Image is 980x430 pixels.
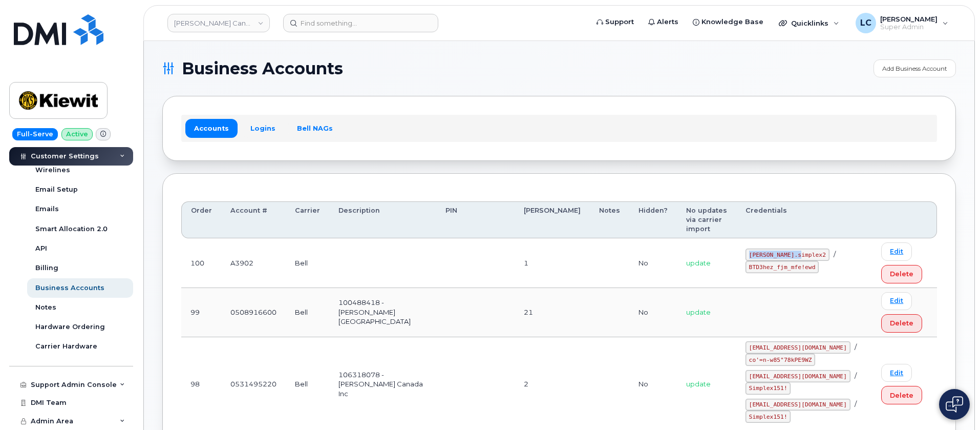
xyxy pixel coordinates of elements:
td: 100 [181,238,221,288]
th: Carrier [286,201,329,239]
th: No updates via carrier import [677,201,736,239]
span: / [855,400,857,408]
span: update [686,308,711,316]
a: Edit [881,292,912,310]
a: Logins [242,119,284,137]
span: Delete [890,269,913,279]
span: update [686,259,711,267]
th: [PERSON_NAME] [515,201,590,239]
td: No [629,288,677,337]
span: / [855,343,857,351]
td: No [629,238,677,288]
td: 100488418 - [PERSON_NAME] [GEOGRAPHIC_DATA] [329,288,436,337]
td: Bell [286,288,329,337]
td: 21 [515,288,590,337]
th: Order [181,201,221,239]
span: Delete [890,391,913,400]
a: Bell NAGs [288,119,342,137]
img: Open chat [946,396,963,413]
code: Simplex151! [745,382,791,395]
span: / [855,372,857,380]
code: Simplex151! [745,411,791,423]
span: update [686,380,711,388]
button: Delete [881,386,922,404]
th: Hidden? [629,201,677,239]
td: A3902 [221,238,286,288]
a: Add Business Account [874,59,956,77]
th: Notes [590,201,629,239]
a: Edit [881,242,912,260]
th: Account # [221,201,286,239]
th: Description [329,201,436,239]
a: Accounts [185,119,238,137]
td: 0508916600 [221,288,286,337]
button: Delete [881,265,922,283]
code: [EMAIL_ADDRESS][DOMAIN_NAME] [745,370,850,382]
code: [PERSON_NAME].simplex2 [745,249,829,261]
th: PIN [436,201,514,239]
td: 1 [515,238,590,288]
code: co'=n-w85"78kPE9WZ [745,354,815,366]
th: Credentials [736,201,872,239]
a: Edit [881,364,912,382]
code: BTD3hez_fjm_mfe!ewd [745,261,819,273]
code: [EMAIL_ADDRESS][DOMAIN_NAME] [745,399,850,411]
button: Delete [881,314,922,333]
td: Bell [286,238,329,288]
span: Delete [890,318,913,328]
span: / [834,250,836,258]
td: 99 [181,288,221,337]
code: [EMAIL_ADDRESS][DOMAIN_NAME] [745,341,850,354]
span: Business Accounts [182,61,343,76]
